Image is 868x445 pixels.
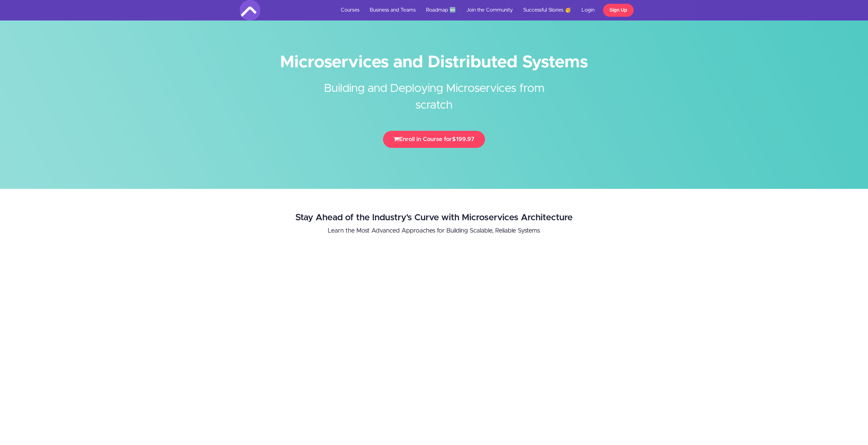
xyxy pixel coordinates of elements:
[146,226,722,236] p: Learn the Most Advanced Approaches for Building Scalable, Reliable Systems
[146,213,722,223] h2: Stay Ahead of the Industry's Curve with Microservices Architecture
[383,131,485,148] button: Enroll in Course for$199.97
[240,55,629,70] h1: Microservices and Distributed Systems
[603,4,634,17] a: Sign Up
[452,136,474,142] span: $199.97
[306,70,562,114] h2: Building and Deploying Microservices from scratch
